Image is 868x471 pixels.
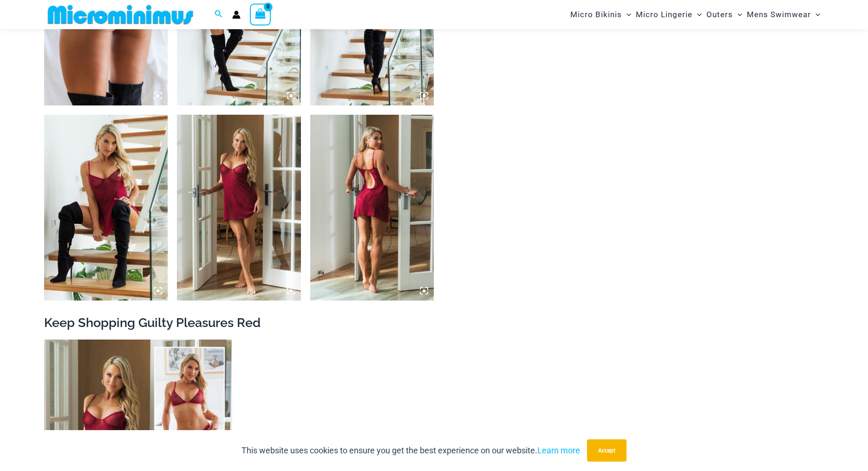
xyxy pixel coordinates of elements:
[232,11,241,19] a: Account icon link
[44,115,168,301] img: Guilty Pleasures Red 1260 Slip 6045 Thong
[177,115,301,301] img: Guilty Pleasures Red 1260 Slip
[733,3,742,26] span: Menu Toggle
[622,3,631,26] span: Menu Toggle
[241,444,580,458] p: This website uses cookies to ensure you get the best experience on our website.
[747,3,811,26] span: Mens Swimwear
[44,4,197,25] img: MM SHOP LOGO FLAT
[704,3,744,26] a: OutersMenu ToggleMenu Toggle
[706,3,733,26] span: Outers
[250,4,271,25] a: View Shopping Cart, empty
[310,115,434,301] img: Guilty Pleasures Red 1260 Slip
[811,3,820,26] span: Menu Toggle
[692,3,702,26] span: Menu Toggle
[215,9,223,20] a: Search icon link
[570,3,622,26] span: Micro Bikinis
[568,3,633,26] a: Micro BikinisMenu ToggleMenu Toggle
[44,314,824,331] h2: Keep Shopping Guilty Pleasures Red
[567,1,824,28] nav: Site Navigation
[744,3,822,26] a: Mens SwimwearMenu ToggleMenu Toggle
[537,445,580,455] a: Learn more
[633,3,704,26] a: Micro LingerieMenu ToggleMenu Toggle
[636,3,692,26] span: Micro Lingerie
[587,439,627,462] button: Accept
